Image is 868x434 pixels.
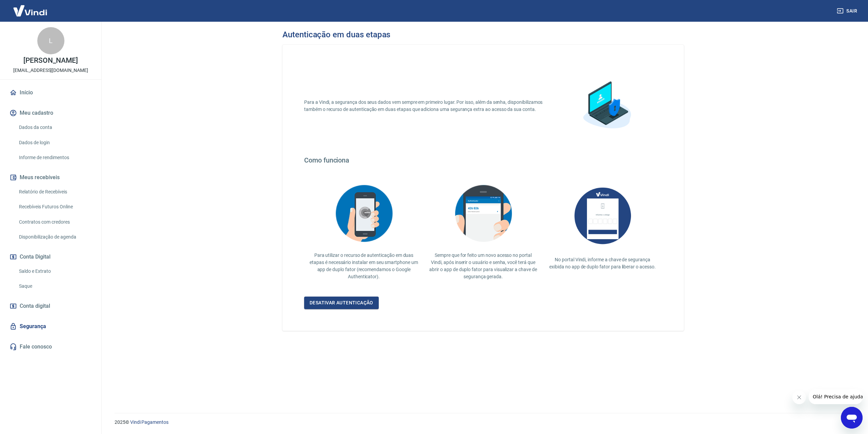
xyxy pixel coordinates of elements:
button: Meus recebíveis [8,170,93,185]
a: Dados da conta [16,120,93,134]
p: Para utilizar o recurso de autenticação em duas etapas é necessário instalar em seu smartphone um... [310,252,418,280]
a: Vindi Pagamentos [130,419,169,425]
div: L [37,27,64,54]
img: explication-mfa1.88a31355a892c34851cc.png [573,72,640,140]
a: Desativar autenticação [304,297,379,309]
button: Sair [835,5,860,17]
iframe: Botão para abrir a janela de mensagens [841,407,863,429]
a: Recebíveis Futuros Online [16,200,93,214]
h4: Como funciona [304,156,662,164]
a: Fale conosco [8,339,93,354]
a: Contratos com credores [16,215,93,229]
p: 2025 © [115,419,852,426]
p: No portal Vindi, informe a chave de segurança exibida no app de duplo fator para liberar o acesso. [548,256,657,270]
p: Sempre que for feito um novo acesso no portal Vindi, após inserir o usuário e senha, você terá qu... [429,252,537,280]
a: Conta digital [8,299,93,314]
img: explication-mfa3.c449ef126faf1c3e3bb9.png [449,181,517,246]
span: Conta digital [20,301,50,311]
a: Saldo e Extrato [16,264,93,278]
p: [PERSON_NAME] [23,57,78,64]
a: Informe de rendimentos [16,151,93,165]
a: Disponibilização de agenda [16,230,93,244]
img: Vindi [8,0,52,21]
img: AUbNX1O5CQAAAABJRU5ErkJggg== [569,181,636,251]
p: [EMAIL_ADDRESS][DOMAIN_NAME] [13,67,88,74]
a: Segurança [8,319,93,334]
iframe: Mensagem da empresa [809,389,863,404]
a: Dados de login [16,136,93,150]
span: Olá! Precisa de ajuda? [4,5,57,10]
button: Conta Digital [8,249,93,264]
img: explication-mfa2.908d58f25590a47144d3.png [330,181,398,246]
p: Para a Vindi, a segurança dos seus dados vem sempre em primeiro lugar. Por isso, além da senha, d... [304,99,551,113]
iframe: Fechar mensagem [792,391,806,404]
a: Saque [16,279,93,293]
a: Início [8,85,93,100]
h3: Autenticação em duas etapas [282,30,390,39]
button: Meu cadastro [8,106,93,120]
a: Relatório de Recebíveis [16,185,93,199]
